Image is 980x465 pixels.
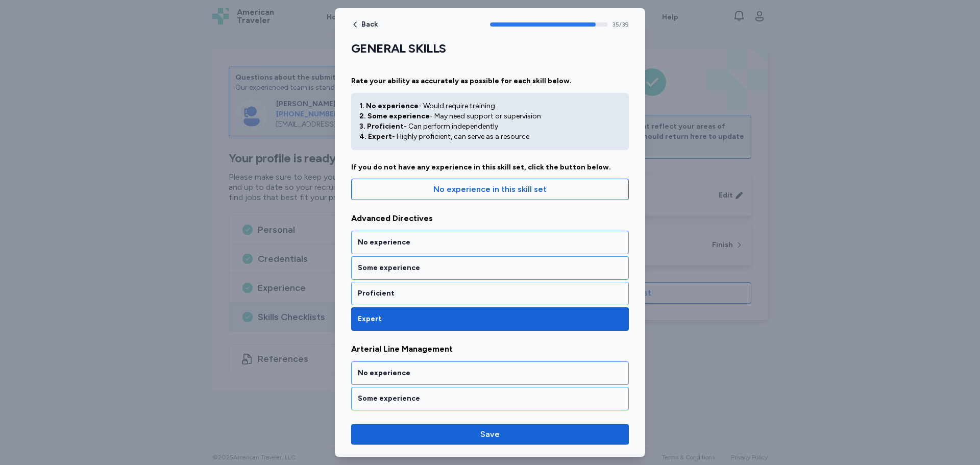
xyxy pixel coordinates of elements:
[351,424,629,445] button: Save
[351,41,629,56] h1: GENERAL SKILLS
[612,20,629,29] span: 35 / 39
[361,21,378,28] span: Back
[359,132,392,141] span: 4. Expert
[359,101,621,111] div: - Would require training
[351,179,629,200] button: No experience in this skill set
[351,212,629,225] span: Advanced Directives
[351,77,572,85] span: Rate your ability as accurately as possible for each skill below.
[358,237,622,248] div: No experience
[358,263,622,273] div: Some experience
[359,132,621,142] div: - Highly proficient, can serve as a resource
[359,111,621,121] div: - May need support or supervision
[358,368,622,378] div: No experience
[359,122,404,131] span: 3. Proficient
[358,314,622,324] div: Expert
[433,183,547,195] span: No experience in this skill set
[358,288,622,299] div: Proficient
[359,121,621,132] div: - Can perform independently
[480,428,500,440] span: Save
[351,20,378,29] button: Back
[351,162,629,173] div: If you do not have any experience in this skill set, click the button below.
[359,112,430,120] span: 2. Some experience
[358,394,622,404] div: Some experience
[351,343,629,355] span: Arterial Line Management
[359,102,419,110] span: 1. No experience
